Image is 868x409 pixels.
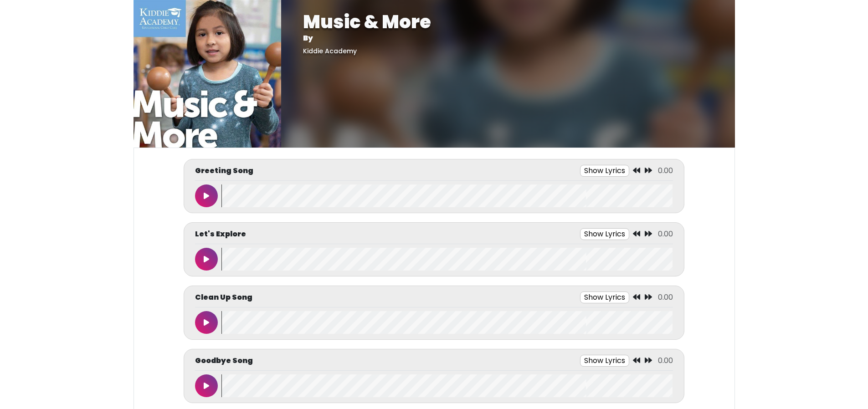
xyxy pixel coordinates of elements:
[580,291,629,303] button: Show Lyrics
[195,355,253,366] p: Goodbye Song
[303,47,713,55] h5: Kiddie Academy
[658,292,673,302] span: 0.00
[658,165,673,176] span: 0.00
[658,355,673,366] span: 0.00
[580,228,629,240] button: Show Lyrics
[658,229,673,239] span: 0.00
[195,292,252,303] p: Clean Up Song
[303,33,713,44] p: By
[195,229,246,240] p: Let's Explore
[195,165,253,176] p: Greeting Song
[580,355,629,367] button: Show Lyrics
[580,165,629,177] button: Show Lyrics
[303,11,713,33] h1: Music & More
